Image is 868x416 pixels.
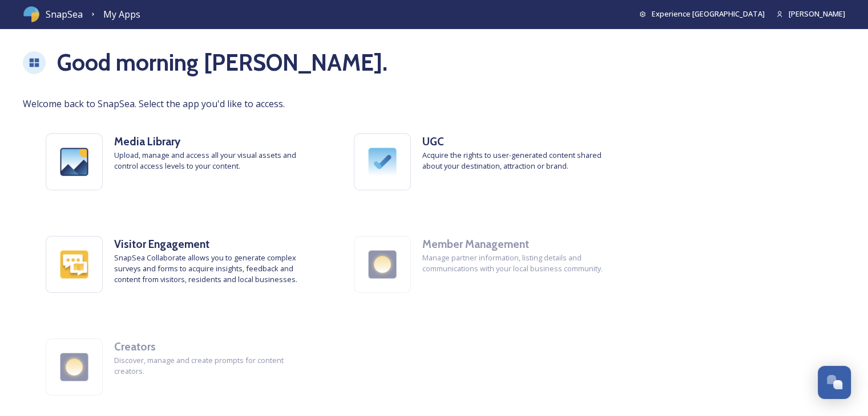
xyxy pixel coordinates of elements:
strong: Visitor Engagement [114,237,209,251]
span: My Apps [103,8,140,21]
a: Experience [GEOGRAPHIC_DATA] [639,9,765,19]
img: snapsea-logo.png [23,6,40,23]
img: collaborate.png [46,236,102,292]
a: Media LibraryUpload, manage and access all your visual assets and control access levels to your c... [23,111,331,213]
span: Acquire the rights to user-generated content shared about your destination, attraction or brand. [422,150,616,172]
a: Member ManagementManage partner information, listing details and communications with your local b... [331,213,639,316]
span: Manage partner information, listing details and communications with your local business community. [422,252,616,274]
img: media-library.png [46,134,102,190]
button: Open Chat [818,366,851,399]
strong: Creators [114,340,156,353]
span: [PERSON_NAME] [789,9,845,19]
a: Visitor EngagementSnapSea Collaborate allows you to generate complex surveys and forms to acquire... [23,213,331,316]
span: SnapSea Collaborate allows you to generate complex surveys and forms to acquire insights, feedbac... [114,252,308,286]
span: Discover, manage and create prompts for content creators. [114,355,308,377]
img: partners.png [46,339,102,395]
h1: Good morning [PERSON_NAME] . [57,46,387,80]
a: UGCAcquire the rights to user-generated content shared about your destination, attraction or brand. [331,111,639,213]
img: partners.png [354,236,410,292]
span: Experience [GEOGRAPHIC_DATA] [652,9,765,19]
span: Welcome back to SnapSea. Select the app you'd like to access. [23,97,845,111]
span: SnapSea [46,7,83,21]
strong: Member Management [422,237,529,251]
a: My Apps [103,7,140,22]
span: Upload, manage and access all your visual assets and control access levels to your content. [114,150,308,172]
strong: Media Library [114,134,180,148]
strong: UGC [422,134,444,148]
img: ugc.png [354,134,410,190]
a: [PERSON_NAME] [765,9,845,19]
